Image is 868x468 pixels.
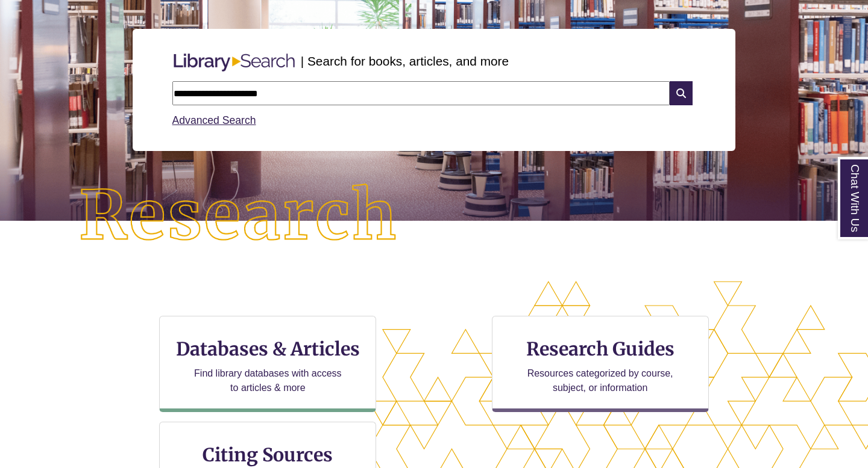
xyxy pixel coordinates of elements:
[169,337,366,360] h3: Databases & Articles
[301,52,509,70] p: | Search for books, articles, and more
[670,81,693,105] i: Search
[521,366,679,395] p: Resources categorized by course, subject, or information
[172,114,256,126] a: Advanced Search
[43,149,434,284] img: Research
[502,337,699,360] h3: Research Guides
[492,316,709,412] a: Research Guides Resources categorized by course, subject, or information
[159,316,376,412] a: Databases & Articles Find library databases with access to articles & more
[189,366,347,395] p: Find library databases with access to articles & more
[168,49,301,76] img: Libary Search
[195,443,342,466] h3: Citing Sources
